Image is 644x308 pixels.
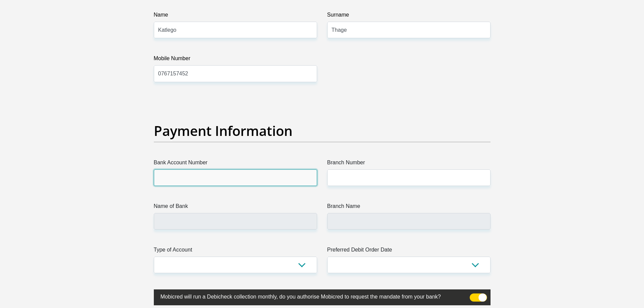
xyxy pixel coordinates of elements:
label: Mobicred will run a Debicheck collection monthly, do you authorise Mobicred to request the mandat... [154,289,457,303]
input: Name [154,22,317,38]
label: Bank Account Number [154,159,317,169]
h2: Payment Information [154,123,491,139]
label: Type of Account [154,246,317,257]
label: Name of Bank [154,202,317,213]
label: Surname [327,11,491,22]
label: Mobile Number [154,54,317,65]
input: Mobile Number [154,65,317,82]
input: Name of Bank [154,213,317,230]
label: Name [154,11,317,22]
input: Surname [327,22,491,38]
label: Branch Name [327,202,491,213]
label: Preferred Debit Order Date [327,246,491,257]
input: Bank Account Number [154,169,317,186]
input: Branch Number [327,169,491,186]
label: Branch Number [327,159,491,169]
input: Branch Name [327,213,491,230]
